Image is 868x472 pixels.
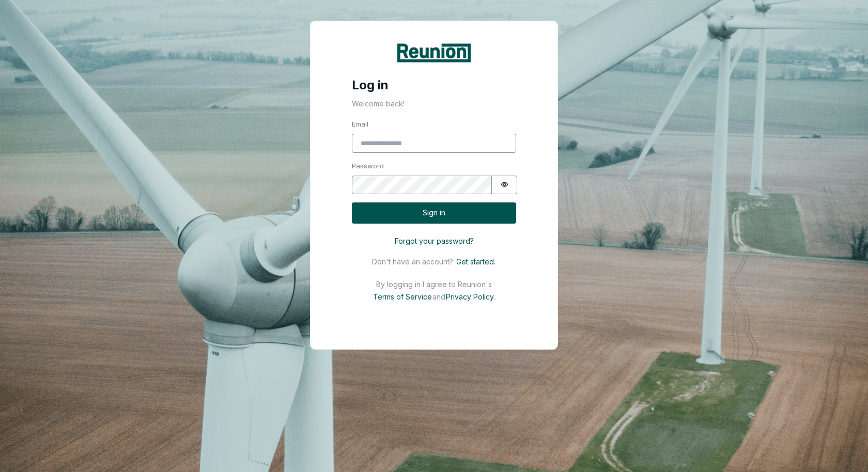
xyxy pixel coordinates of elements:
[432,292,445,301] p: and
[370,291,432,303] button: Terms of Service
[453,256,496,268] button: Get started.
[395,42,473,64] img: Reunion
[445,291,498,303] button: Privacy Policy.
[311,93,557,109] p: Welcome back!
[376,280,492,289] p: By logging in I agree to Reunion's
[352,161,516,171] label: Password
[372,257,453,266] p: Don't have an account?
[352,232,516,250] button: Forgot your password?
[352,202,516,224] button: Sign in
[492,176,517,195] button: Show password
[352,119,516,130] label: Email
[311,67,557,93] h4: Log in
